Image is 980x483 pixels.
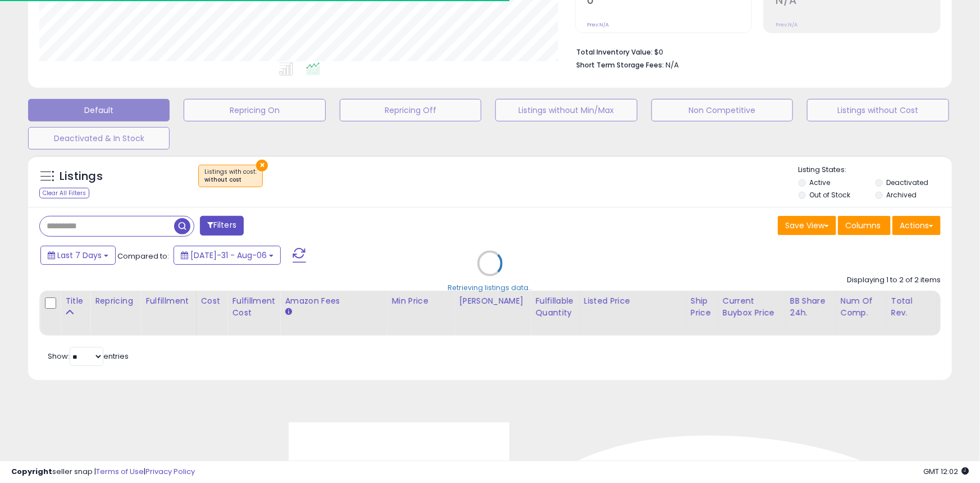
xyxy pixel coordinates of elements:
[577,44,932,58] li: $0
[587,21,609,28] small: Prev: N/A
[776,21,797,28] small: Prev: N/A
[28,99,170,121] button: Default
[651,99,793,121] button: Non Competitive
[577,60,664,70] b: Short Term Storage Fees:
[28,127,170,150] button: Deactivated & In Stock
[340,99,481,121] button: Repricing Off
[666,60,680,70] span: N/A
[577,47,653,57] b: Total Inventory Value:
[495,99,637,121] button: Listings without Min/Max
[448,283,532,293] div: Retrieving listings data..
[807,99,949,121] button: Listings without Cost
[184,99,325,121] button: Repricing On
